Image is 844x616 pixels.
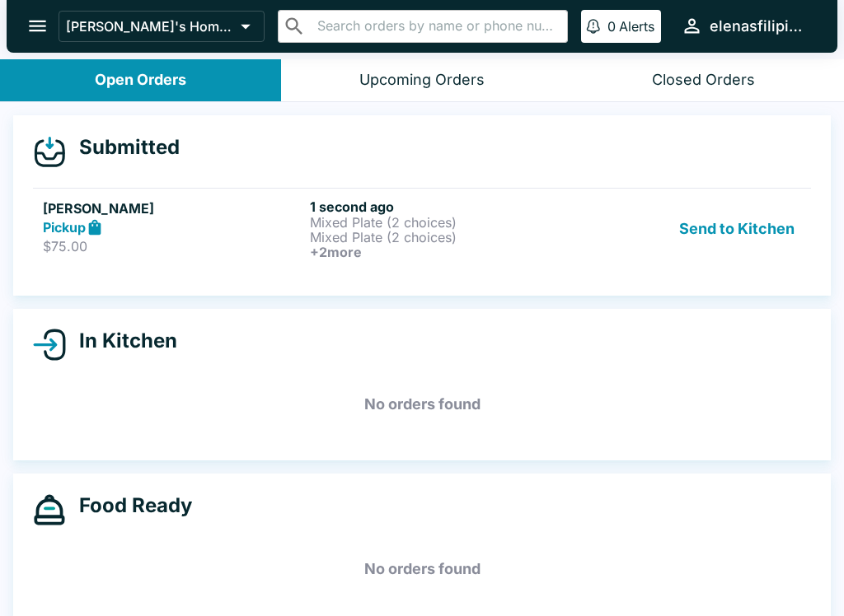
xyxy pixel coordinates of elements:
[359,71,485,90] div: Upcoming Orders
[59,11,265,42] button: [PERSON_NAME]'s Home of the Finest Filipino Foods
[674,8,818,44] button: elenasfilipinofoods
[16,5,59,47] button: open drawer
[673,198,801,259] button: Send to Kitchen
[95,71,186,90] div: Open Orders
[66,329,177,353] h4: In Kitchen
[310,245,570,259] h6: + 2 more
[310,198,570,215] h6: 1 second ago
[33,375,811,434] h5: No orders found
[43,219,86,236] strong: Pickup
[310,215,570,230] p: Mixed Plate (2 choices)
[607,18,616,35] p: 0
[310,230,570,245] p: Mixed Plate (2 choices)
[619,18,654,35] p: Alerts
[33,188,811,269] a: [PERSON_NAME]Pickup$75.001 second agoMixed Plate (2 choices)Mixed Plate (2 choices)+2moreSend to ...
[43,198,303,218] h5: [PERSON_NAME]
[43,238,303,254] p: $75.00
[33,539,811,599] h5: No orders found
[652,71,755,90] div: Closed Orders
[66,18,234,35] p: [PERSON_NAME]'s Home of the Finest Filipino Foods
[710,16,811,36] div: elenasfilipinofoods
[66,493,192,518] h4: Food Ready
[312,15,560,38] input: Search orders by name or phone number
[66,135,180,160] h4: Submitted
